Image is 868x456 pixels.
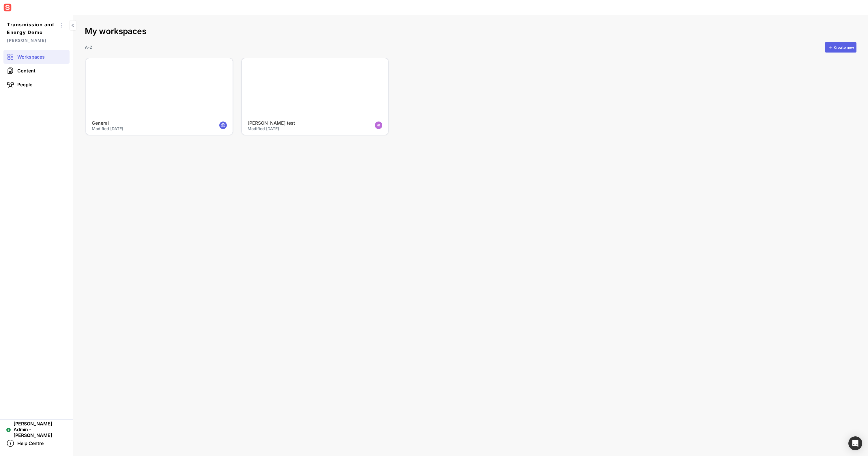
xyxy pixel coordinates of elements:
div: Create new [834,45,854,49]
span: Transmission and Energy Demo [7,21,57,36]
p: A-Z [85,44,92,50]
span: Workspaces [17,54,45,60]
a: People [3,78,70,91]
h2: My workspaces [85,27,856,36]
span: Help Centre [17,440,44,446]
span: People [17,82,32,87]
text: ND [8,429,10,431]
span: Modified [DATE] [92,126,123,131]
h4: General [92,120,205,126]
span: Content [17,68,35,74]
h4: [PERSON_NAME] test [248,120,361,126]
a: Help Centre [3,436,70,450]
div: Open Intercom Messenger [848,436,862,450]
text: HT [377,123,381,127]
button: Create new [825,42,856,53]
span: [PERSON_NAME] [7,36,57,44]
a: Workspaces [3,50,70,64]
img: sensat [2,2,13,13]
a: Content [3,64,70,78]
span: Modified [DATE] [248,126,279,131]
img: globe.svg [220,123,226,128]
span: [PERSON_NAME] Admin - [PERSON_NAME] [14,421,67,438]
